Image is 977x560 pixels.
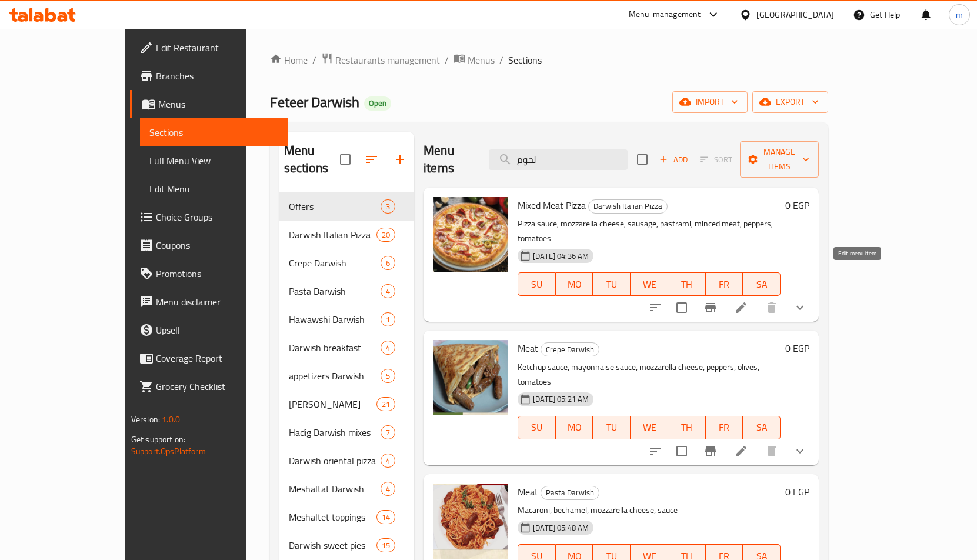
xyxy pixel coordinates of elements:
button: sort-choices [641,437,669,465]
li: / [499,53,503,67]
a: Edit Restaurant [130,34,288,62]
span: Sort sections [358,145,386,174]
button: WE [631,272,668,296]
button: show more [786,437,814,465]
div: [GEOGRAPHIC_DATA] [756,8,834,21]
span: TH [673,276,701,293]
span: 7 [381,427,395,438]
a: Restaurants management [321,52,440,68]
h2: Menu items [424,142,475,177]
button: Branch-specific-item [696,437,725,465]
span: Edit Menu [149,182,279,196]
div: Crepe Darwish [541,342,599,356]
span: TU [598,419,626,436]
img: Meat [433,340,508,415]
div: items [381,454,395,468]
a: Home [270,53,308,67]
div: items [376,538,395,552]
span: 6 [381,258,395,269]
span: MO [561,419,589,436]
div: items [381,312,395,326]
span: MO [561,276,589,293]
span: Add [658,153,689,166]
button: TH [668,272,706,296]
h6: 0 EGP [785,340,809,356]
div: Crepe Darwish [289,256,381,270]
div: Darwish breakfast4 [279,334,414,362]
span: Hadig Darwish mixes [289,425,381,439]
span: 5 [381,371,395,382]
div: Crepe Darwish6 [279,249,414,277]
div: Darwish oriental pizza4 [279,446,414,475]
button: sort-choices [641,294,669,322]
a: Menus [130,90,288,118]
div: items [381,284,395,298]
span: 3 [381,201,395,212]
a: Branches [130,62,288,90]
button: TH [668,416,706,439]
button: Add [655,151,692,169]
span: Sections [508,53,542,67]
div: Open [364,96,391,111]
span: Menus [468,53,495,67]
span: Meat [518,483,538,501]
button: show more [786,294,814,322]
a: Coverage Report [130,344,288,372]
a: Menu disclaimer [130,288,288,316]
div: items [376,397,395,411]
span: WE [635,419,663,436]
span: Edit Restaurant [156,41,279,55]
div: Darwish oriental pizza [289,454,381,468]
span: Offers [289,199,381,214]
a: Sections [140,118,288,146]
input: search [489,149,628,170]
div: [PERSON_NAME]21 [279,390,414,418]
div: Darwish Italian Pizza20 [279,221,414,249]
div: items [381,256,395,270]
a: Upsell [130,316,288,344]
a: Menus [454,52,495,68]
span: Menu disclaimer [156,295,279,309]
h6: 0 EGP [785,484,809,500]
div: items [376,228,395,242]
span: Darwish Italian Pizza [589,199,667,213]
span: Darwish breakfast [289,341,381,355]
div: items [381,425,395,439]
span: WE [635,276,663,293]
button: SA [743,272,781,296]
button: FR [706,416,743,439]
span: 15 [377,540,395,551]
button: SA [743,416,781,439]
div: appetizers Darwish5 [279,362,414,390]
span: FR [711,419,739,436]
div: Offers3 [279,192,414,221]
a: Grocery Checklist [130,372,288,401]
span: 1.0.0 [162,412,180,427]
span: 4 [381,286,395,297]
span: SU [523,276,551,293]
img: Meat [433,484,508,559]
p: Ketchup sauce, mayonnaise sauce, mozzarella cheese, peppers, olives, tomatoes [518,360,781,389]
div: Hadig Darwish mixes7 [279,418,414,446]
button: WE [631,416,668,439]
div: Darwish sweet pies15 [279,531,414,559]
span: Select all sections [333,147,358,172]
span: Darwish Italian Pizza [289,228,376,242]
li: / [312,53,316,67]
span: Meshaltat Darwish [289,482,381,496]
div: items [376,510,395,524]
li: / [445,53,449,67]
a: Edit menu item [734,444,748,458]
span: Darwish sweet pies [289,538,376,552]
span: Grocery Checklist [156,379,279,394]
span: [PERSON_NAME] [289,397,376,411]
span: Feteer Darwish [270,89,359,115]
span: Meshaltet toppings [289,510,376,524]
span: 4 [381,455,395,466]
span: Version: [131,412,160,427]
svg: Show Choices [793,301,807,315]
div: Hawawshi Darwish1 [279,305,414,334]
